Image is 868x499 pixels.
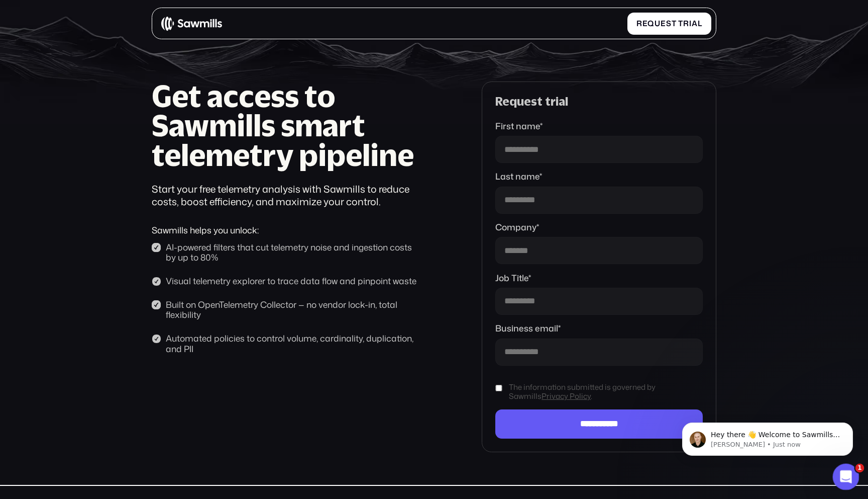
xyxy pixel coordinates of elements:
[666,19,672,28] span: s
[661,19,666,28] span: e
[689,19,692,28] span: i
[541,391,591,401] a: Privacy Policy
[166,242,422,263] div: AI-powered filters that cut telemetry noise and ingestion costs by up to 80%
[683,19,689,28] span: r
[152,81,422,170] h1: Get access to Sawmills smart telemetry pipeline
[692,19,698,28] span: a
[667,401,868,472] iframe: Intercom notifications message
[495,221,536,233] span: Company
[495,322,558,335] span: Business email
[642,19,648,28] span: e
[495,385,502,391] input: The information submitted is governed by SawmillsPrivacy Policy.
[495,120,540,132] span: First name
[166,300,422,320] div: Built on OpenTelemetry Collector — no vendor lock-in, total flexibility
[647,19,655,28] span: q
[166,334,422,354] div: Automated policies to control volume, cardinality, duplication, and PII
[833,464,859,490] iframe: Intercom live chat
[495,170,539,183] span: Last name
[672,19,677,28] span: t
[495,272,528,284] span: Job Title
[495,95,703,108] div: Request trial
[636,19,642,28] span: R
[698,19,703,28] span: l
[855,464,864,473] span: 1
[152,225,422,236] div: Sawmills helps you unlock:
[509,383,702,401] span: The information submitted is governed by Sawmills .
[655,19,661,28] span: u
[678,19,683,28] span: t
[166,276,422,287] div: Visual telemetry explorer to trace data flow and pinpoint waste
[627,13,711,35] a: Requesttrial
[152,183,422,208] div: Start your free telemetry analysis with Sawmills to reduce costs, boost efficiency, and maximize ...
